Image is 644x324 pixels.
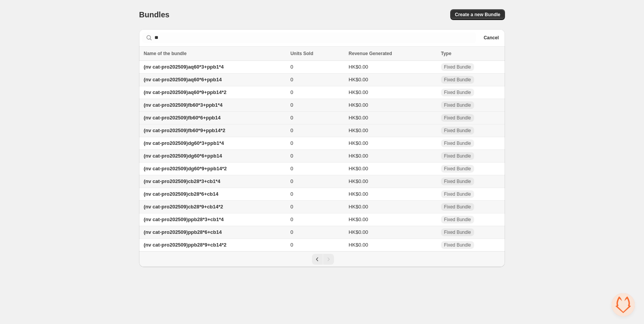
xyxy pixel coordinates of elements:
[290,229,293,235] span: 0
[290,178,293,184] span: 0
[290,191,293,197] span: 0
[441,50,500,57] div: Type
[349,89,368,95] span: HK$0.00
[455,12,500,18] span: Create a new Bundle
[144,229,222,235] span: (nv cat-pro202509)ppb28*6+cb14
[144,140,224,146] span: (nv cat-pro202509)dg60*3+ppb1*4
[290,102,293,108] span: 0
[349,217,368,222] span: HK$0.00
[144,64,224,70] span: (nv cat-pro202509)aq60*3+ppb1*4
[349,153,368,159] span: HK$0.00
[349,50,400,57] button: Revenue Generated
[349,140,368,146] span: HK$0.00
[444,153,471,159] span: Fixed Bundle
[290,64,293,70] span: 0
[290,128,293,133] span: 0
[349,128,368,133] span: HK$0.00
[144,217,224,222] span: (nv cat-pro202509)ppb28*3+cb1*4
[481,33,502,42] button: Cancel
[139,10,169,19] h1: Bundles
[444,102,471,108] span: Fixed Bundle
[290,140,293,146] span: 0
[444,229,471,235] span: Fixed Bundle
[290,89,293,95] span: 0
[349,50,392,57] span: Revenue Generated
[444,242,471,248] span: Fixed Bundle
[612,293,635,316] div: 开放式聊天
[144,166,227,171] span: (nv cat-pro202509)dg60*9+ppb14*2
[450,9,505,20] button: Create a new Bundle
[144,178,220,184] span: (nv cat-pro202509)cb28*3+cb1*4
[484,35,499,41] span: Cancel
[444,64,471,70] span: Fixed Bundle
[444,128,471,134] span: Fixed Bundle
[349,166,368,171] span: HK$0.00
[349,204,368,210] span: HK$0.00
[144,50,286,57] div: Name of the bundle
[349,77,368,82] span: HK$0.00
[349,242,368,248] span: HK$0.00
[144,89,226,95] span: (nv cat-pro202509)aq60*9+ppb14*2
[144,115,221,121] span: (nv cat-pro202509)fb60*6+ppb14
[349,64,368,70] span: HK$0.00
[144,102,223,108] span: (nv cat-pro202509)fb60*3+ppb1*4
[444,115,471,121] span: Fixed Bundle
[290,115,293,121] span: 0
[144,153,222,159] span: (nv cat-pro202509)dg60*6+ppb14
[349,229,368,235] span: HK$0.00
[444,217,471,223] span: Fixed Bundle
[290,77,293,82] span: 0
[444,140,471,146] span: Fixed Bundle
[144,242,226,248] span: (nv cat-pro202509)ppb28*9+cb14*2
[290,153,293,159] span: 0
[444,204,471,210] span: Fixed Bundle
[144,191,218,197] span: (nv cat-pro202509)cb28*6+cb14
[144,77,222,82] span: (nv cat-pro202509)aq60*6+ppb14
[312,254,323,265] button: Previous
[290,204,293,210] span: 0
[290,50,313,57] span: Units Sold
[290,166,293,171] span: 0
[144,204,223,210] span: (nv cat-pro202509)cb28*9+cb14*2
[290,217,293,222] span: 0
[444,166,471,172] span: Fixed Bundle
[349,115,368,121] span: HK$0.00
[349,178,368,184] span: HK$0.00
[290,50,321,57] button: Units Sold
[349,191,368,197] span: HK$0.00
[444,77,471,83] span: Fixed Bundle
[144,128,225,133] span: (nv cat-pro202509)fb60*9+ppb14*2
[444,89,471,96] span: Fixed Bundle
[290,242,293,248] span: 0
[139,251,505,267] nav: Pagination
[444,191,471,197] span: Fixed Bundle
[349,102,368,108] span: HK$0.00
[444,178,471,185] span: Fixed Bundle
